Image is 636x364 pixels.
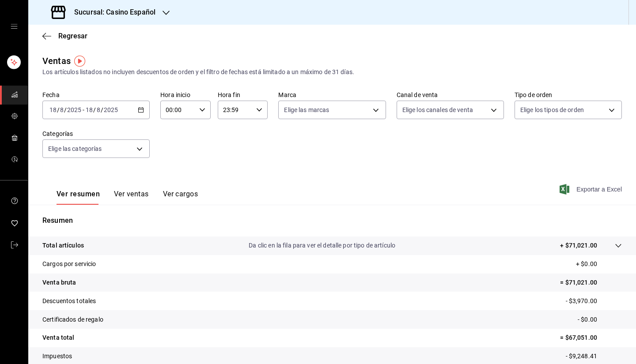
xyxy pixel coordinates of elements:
[560,241,597,250] p: + $71,021.00
[83,106,84,113] span: -
[576,259,622,269] p: + $0.00
[160,92,211,98] label: Hora inicio
[278,92,386,98] label: Marca
[101,106,103,113] span: /
[578,315,622,324] p: - $0.00
[114,190,149,205] button: Ver ventas
[42,278,76,287] p: Venta bruta
[42,333,74,342] p: Venta total
[566,352,622,361] p: - $9,248.41
[515,92,622,98] label: Tipo de orden
[397,92,504,98] label: Canal de venta
[85,106,93,113] input: --
[163,190,198,205] button: Ver cargos
[218,92,268,98] label: Hora fin
[67,106,82,113] input: ----
[93,106,96,113] span: /
[402,105,473,114] span: Elige los canales de venta
[42,352,72,361] p: Impuestos
[520,105,584,114] span: Elige los tipos de orden
[67,7,155,18] h3: Sucursal: Casino Español
[42,32,87,40] button: Regresar
[11,23,18,30] button: open drawer
[566,296,622,306] p: - $3,970.00
[42,296,96,306] p: Descuentos totales
[60,106,64,113] input: --
[57,106,60,113] span: /
[57,190,198,205] div: navigation tabs
[42,131,150,137] label: Categorías
[49,106,57,113] input: --
[284,105,329,114] span: Elige las marcas
[74,56,85,67] img: Tooltip marker
[560,333,622,342] p: = $67,051.00
[48,144,102,153] span: Elige las categorías
[42,92,150,98] label: Fecha
[42,259,96,269] p: Cargos por servicio
[64,106,67,113] span: /
[42,241,84,250] p: Total artículos
[560,278,622,287] p: = $71,021.00
[58,32,87,40] span: Regresar
[57,190,100,205] button: Ver resumen
[42,54,71,68] div: Ventas
[96,106,101,113] input: --
[42,68,622,77] div: Los artículos listados no incluyen descuentos de orden y el filtro de fechas está limitado a un m...
[561,184,622,195] button: Exportar a Excel
[42,215,622,226] p: Resumen
[103,106,118,113] input: ----
[42,315,103,324] p: Certificados de regalo
[249,241,395,250] p: Da clic en la fila para ver el detalle por tipo de artículo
